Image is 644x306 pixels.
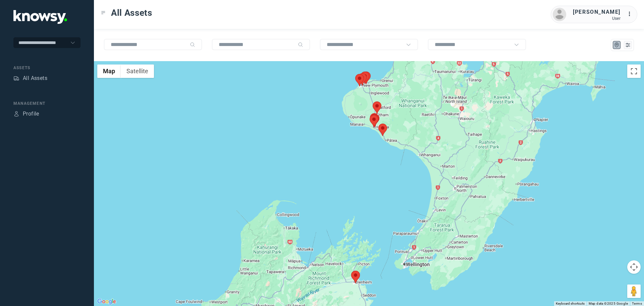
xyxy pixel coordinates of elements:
[632,302,642,305] a: Terms (opens in new tab)
[627,285,641,298] button: Drag Pegman onto the map to open Street View
[627,64,641,78] button: Toggle fullscreen view
[97,64,121,78] button: Show street map
[553,8,566,21] img: avatar.png
[627,10,635,18] div: :
[96,297,118,306] a: Open this area in Google Maps (opens a new window)
[121,64,154,78] button: Show satellite imagery
[627,10,635,19] div: :
[96,297,118,306] img: Google
[589,302,628,305] span: Map data ©2025 Google
[625,42,631,48] div: List
[190,42,195,47] div: Search
[13,110,39,118] a: ProfileProfile
[298,42,303,47] div: Search
[111,7,152,19] span: All Assets
[13,111,19,117] div: Profile
[573,16,621,21] div: User
[13,100,80,106] div: Management
[573,8,621,16] div: [PERSON_NAME]
[614,42,620,48] div: Map
[23,110,39,118] div: Profile
[13,74,47,82] a: AssetsAll Assets
[627,260,641,274] button: Map camera controls
[13,75,19,81] div: Assets
[13,10,67,24] img: Application Logo
[101,10,106,15] div: Toggle Menu
[13,65,80,71] div: Assets
[556,301,585,306] button: Keyboard shortcuts
[23,74,47,82] div: All Assets
[628,11,634,16] tspan: ...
